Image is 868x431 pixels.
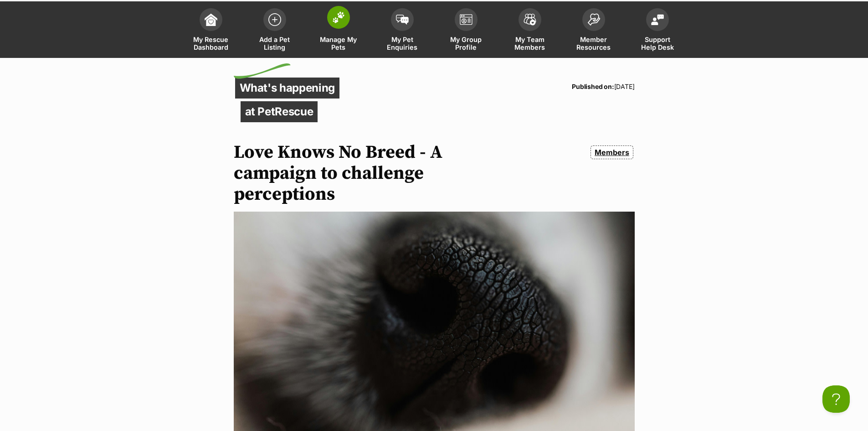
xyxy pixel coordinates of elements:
img: help-desk-icon-fdf02630f3aa405de69fd3d07c3f3aa587a6932b1a1747fa1d2bba05be0121f9.svg [651,14,664,25]
img: team-members-icon-5396bd8760b3fe7c0b43da4ab00e1e3bb1a5d9ba89233759b79545d2d3fc5d0d.svg [524,14,536,26]
img: manage-my-pets-icon-02211641906a0b7f246fdf0571729dbe1e7629f14944591b6c1af311fb30b64b.svg [332,11,345,23]
span: My Rescue Dashboard [190,36,231,51]
a: My Team Members [498,4,562,58]
a: My Rescue Dashboard [179,4,243,58]
img: add-pet-listing-icon-0afa8454b4691262ce3f59096e99ab1cd57d4a30225e0717b998d2c9b9846f56.svg [268,13,281,26]
strong: Published on: [572,83,614,90]
img: dashboard-icon-eb2f2d2d3e046f16d808141f083e7271f6b2e854fb5c12c21221c1fb7104beca.svg [205,13,217,26]
span: Add a Pet Listing [254,36,295,51]
a: My Pet Enquiries [370,4,434,58]
a: Member Resources [562,4,626,58]
img: member-resources-icon-8e73f808a243e03378d46382f2149f9095a855e16c252ad45f914b54edf8863c.svg [587,13,600,26]
a: Support Help Desk [626,4,689,58]
p: at PetRescue [241,101,318,122]
h1: Love Knows No Breed - A campaign to challenge perceptions [234,142,494,205]
a: Add a Pet Listing [243,4,307,58]
img: group-profile-icon-3fa3cf56718a62981997c0bc7e787c4b2cf8bcc04b72c1350f741eb67cf2f40e.svg [460,14,473,25]
a: Manage My Pets [307,4,370,58]
a: My Group Profile [434,4,498,58]
iframe: Help Scout Beacon - Open [822,385,850,413]
span: Manage My Pets [318,36,359,51]
p: What's happening [235,78,340,99]
img: decorative flick [234,63,291,79]
p: [DATE] [572,81,634,92]
span: My Group Profile [446,36,487,51]
span: My Team Members [509,36,550,51]
span: My Pet Enquiries [382,36,423,51]
a: Members [591,145,633,159]
span: Member Resources [573,36,614,51]
span: Support Help Desk [637,36,678,51]
img: pet-enquiries-icon-7e3ad2cf08bfb03b45e93fb7055b45f3efa6380592205ae92323e6603595dc1f.svg [396,15,409,25]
